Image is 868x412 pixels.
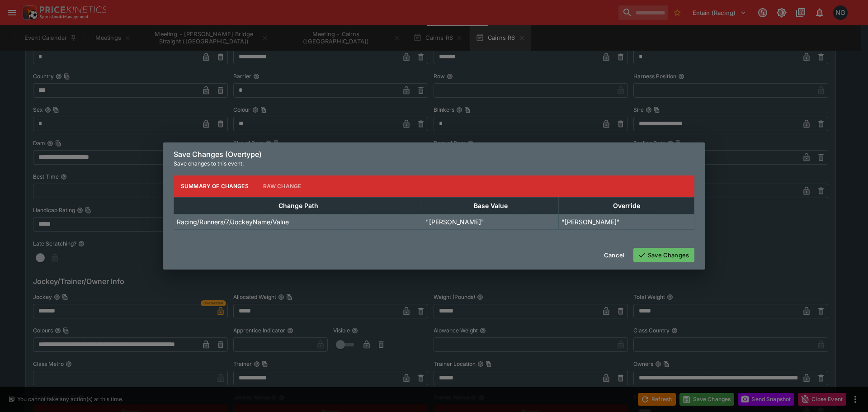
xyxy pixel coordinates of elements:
button: Summary of Changes [174,175,256,197]
h6: Save Changes (Overtype) [174,150,694,159]
th: Base Value [423,197,559,214]
button: Cancel [599,248,630,262]
td: "[PERSON_NAME]" [559,214,694,229]
th: Override [559,197,694,214]
p: Save changes to this event. [174,159,694,168]
th: Change Path [174,197,423,214]
td: "[PERSON_NAME]" [423,214,559,229]
button: Raw Change [256,175,309,197]
p: Racing/Runners/7/JockeyName/Value [177,217,289,227]
button: Save Changes [633,248,694,262]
